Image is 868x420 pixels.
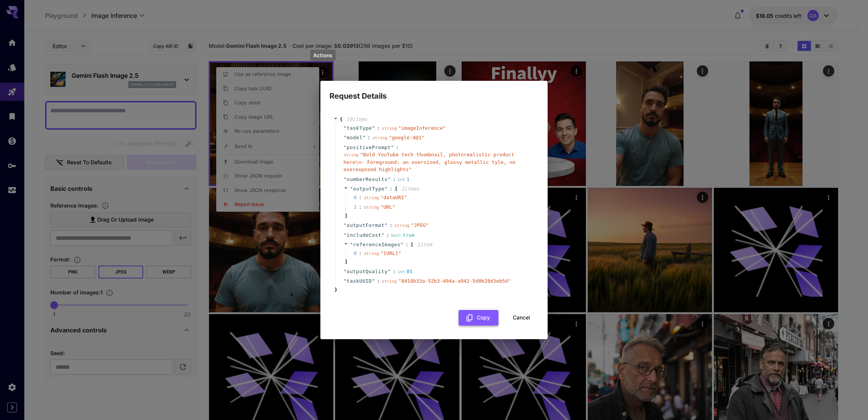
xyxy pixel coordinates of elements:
[347,231,381,239] span: includeCost
[354,194,364,201] span: 0
[382,279,397,284] span: string
[390,185,393,193] span: :
[347,222,384,229] span: outputFormat
[347,124,372,132] span: taskType
[381,232,384,238] span: "
[396,144,399,151] span: :
[340,116,343,123] span: {
[343,135,347,140] span: "
[398,176,410,183] div: 1
[343,125,347,131] span: "
[350,186,353,192] span: "
[343,258,348,266] span: ]
[385,186,388,192] span: "
[372,135,387,140] span: string
[350,242,353,247] span: "
[353,186,384,192] span: outputType
[388,176,391,182] span: "
[401,186,419,192] span: 2 item s
[388,269,391,274] span: "
[343,145,347,150] span: "
[367,134,370,142] span: :
[364,205,379,210] span: string
[390,222,393,229] span: :
[310,50,336,61] div: Actions
[347,268,387,275] span: outputQuality
[343,212,348,220] span: ]
[359,250,362,257] div: :
[391,233,401,238] span: bool
[398,177,405,182] span: int
[343,232,347,238] span: "
[393,268,396,275] span: :
[359,203,362,211] div: :
[389,135,425,140] span: " google:4@1 "
[343,269,347,274] span: "
[411,241,414,249] span: [
[377,277,380,285] span: :
[377,124,380,132] span: :
[504,310,539,326] button: Cancel
[354,250,364,257] span: 0
[417,242,432,247] span: 1 item
[398,125,446,131] span: " imageInference "
[391,231,415,239] div: true
[343,153,359,157] span: string
[354,203,364,211] span: 1
[391,145,394,150] span: "
[406,241,409,249] span: :
[386,231,389,239] span: :
[364,251,379,256] span: string
[347,134,362,142] span: model
[364,195,379,200] span: string
[343,278,347,284] span: "
[398,278,511,284] span: " 8418b33a-52b3-494a-a942-5d0b28d3eb5d "
[394,223,409,228] span: string
[380,250,401,256] span: " [URL] "
[359,194,362,201] div: :
[362,135,365,140] span: "
[398,269,405,274] span: int
[320,81,548,102] h2: Request Details
[353,242,400,247] span: referenceImages
[384,222,387,228] span: "
[347,176,387,183] span: numberResults
[347,277,372,285] span: taskUUID
[343,152,515,172] span: " Bold YouTube tech thumbnail, photorealistic product hero\n- Foreground: an oversized, glossy me...
[380,195,407,200] span: " dataURI "
[411,222,429,228] span: " JPEG "
[380,204,395,210] span: " URL "
[347,116,367,122] span: 10 item s
[343,222,347,228] span: "
[400,242,403,247] span: "
[347,144,391,151] span: positivePrompt
[459,310,498,326] button: Copy
[343,176,347,182] span: "
[372,125,375,131] span: "
[382,126,397,131] span: string
[372,278,375,284] span: "
[333,286,337,294] span: }
[393,176,396,183] span: :
[395,185,398,193] span: [
[398,268,413,275] div: 85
